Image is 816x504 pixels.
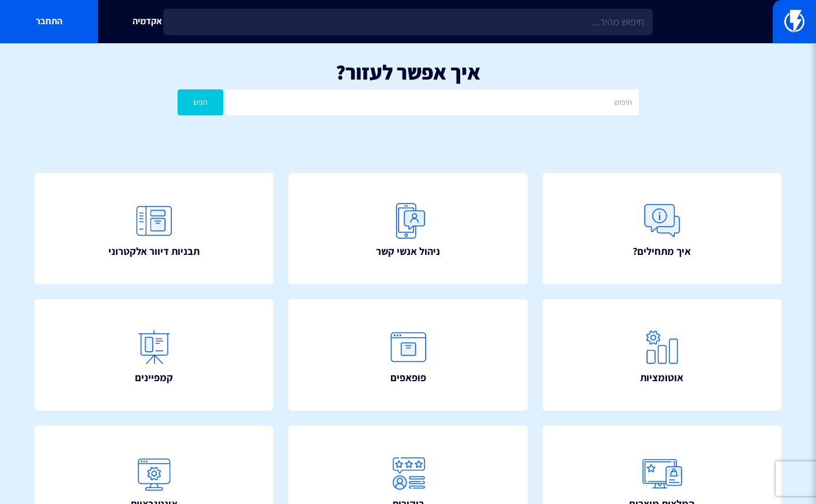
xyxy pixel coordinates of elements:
[226,89,638,115] input: חיפוש
[35,173,273,284] a: תבניות דיוור אלקטרוני
[17,61,799,84] h1: איך אפשר לעזור?
[178,89,224,115] button: חפש
[108,244,200,259] span: תבניות דיוור אלקטרוני
[543,299,781,411] a: אוטומציות
[163,9,653,35] input: חיפוש מהיר...
[390,370,426,385] span: פופאפים
[35,299,273,411] a: קמפיינים
[135,370,173,385] span: קמפיינים
[288,173,527,284] a: ניהול אנשי קשר
[288,299,527,411] a: פופאפים
[633,244,691,259] span: איך מתחילים?
[640,370,683,385] span: אוטומציות
[376,244,440,259] span: ניהול אנשי קשר
[543,173,781,284] a: איך מתחילים?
